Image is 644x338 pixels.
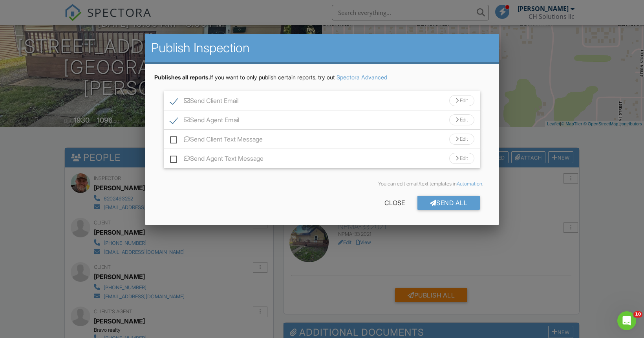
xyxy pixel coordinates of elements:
h2: Publish Inspection [151,40,493,56]
div: Edit [449,134,474,145]
label: Send Agent Text Message [170,155,263,165]
div: Send All [417,196,480,210]
div: Edit [449,114,474,125]
div: Close [372,196,417,210]
div: You can edit email/text templates in . [161,181,483,187]
strong: Publishes all reports. [154,74,210,81]
label: Send Agent Email [170,116,239,126]
span: If you want to only publish certain reports, try out [154,74,335,81]
div: Edit [449,95,474,106]
a: Spectora Advanced [337,74,387,81]
label: Send Client Email [170,97,238,107]
a: Automation [457,181,482,187]
iframe: Intercom live chat [617,311,636,330]
span: 10 [633,311,642,318]
div: Edit [449,153,474,164]
label: Send Client Text Message [170,136,263,145]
